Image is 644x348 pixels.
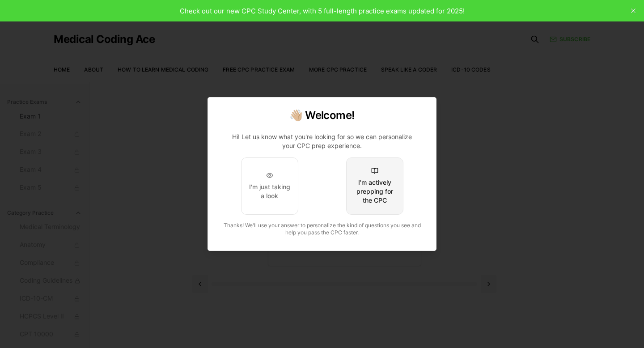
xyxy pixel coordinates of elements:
button: I'm just taking a look [241,157,298,215]
div: I'm actively prepping for the CPC [354,178,396,205]
h2: 👋🏼 Welcome! [219,108,425,123]
button: I'm actively prepping for the CPC [346,157,403,215]
span: Thanks! We'll use your answer to personalize the kind of questions you see and help you pass the ... [224,222,421,236]
div: I'm just taking a look [249,182,291,200]
p: Hi! Let us know what you're looking for so we can personalize your CPC prep experience. [226,132,418,150]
